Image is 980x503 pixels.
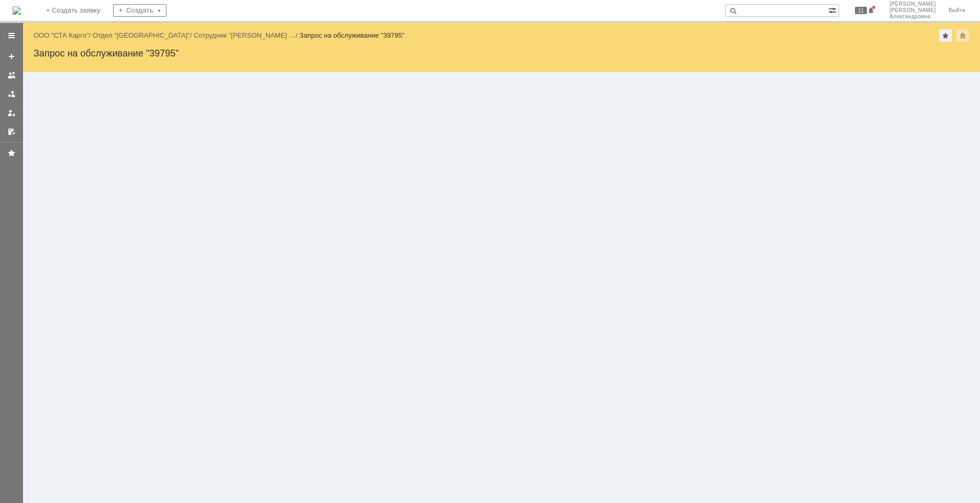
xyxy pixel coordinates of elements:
a: Заявки в моей ответственности [3,86,20,102]
span: [PERSON_NAME] [889,7,936,14]
div: Создать [113,4,166,17]
div: Добавить в избранное [939,29,952,42]
a: Заявки на командах [3,67,20,84]
a: Мои заявки [3,105,20,121]
div: / [34,31,93,39]
a: Создать заявку [3,48,20,65]
a: Отдел "[GEOGRAPHIC_DATA]" [93,31,190,39]
div: Запрос на обслуживание "39795" [34,48,970,59]
div: Запрос на обслуживание "39795" [299,31,405,39]
span: Александровна [889,14,936,20]
div: / [194,31,299,39]
a: Сотрудник "[PERSON_NAME] … [194,31,296,39]
a: ООО "СТА Карго" [34,31,89,39]
span: Расширенный поиск [828,5,839,15]
span: [PERSON_NAME] [889,1,936,7]
span: 11 [855,7,867,14]
div: Сделать домашней страницей [956,29,969,42]
div: / [93,31,194,39]
a: Перейти на домашнюю страницу [13,6,21,15]
img: logo [13,6,21,15]
a: Мои согласования [3,123,20,140]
